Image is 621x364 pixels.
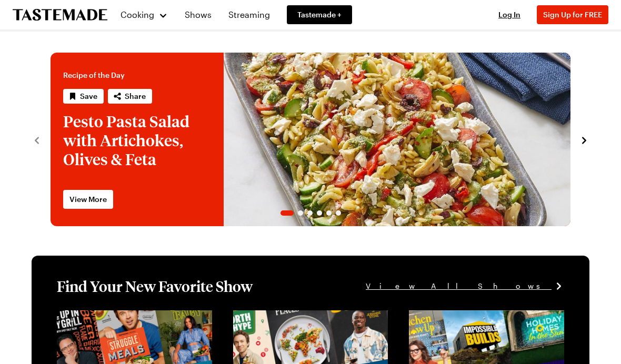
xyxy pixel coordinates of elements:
span: Go to slide 5 [326,210,332,216]
span: View More [69,194,107,205]
button: Sign Up for FREE [537,5,608,24]
div: 1 / 6 [51,53,570,226]
button: navigate to next item [579,133,589,146]
span: Sign Up for FREE [543,10,602,19]
span: Go to slide 1 [281,210,294,216]
a: View full content for [object Object] [233,311,377,321]
span: Go to slide 3 [307,210,313,216]
a: View full content for [object Object] [409,311,553,321]
a: To Tastemade Home Page [13,9,107,21]
span: Tastemade + [297,9,342,20]
a: Tastemade + [287,5,352,24]
span: Go to slide 4 [317,210,322,216]
span: View All Shows [366,280,552,292]
span: Go to slide 6 [336,210,341,216]
button: navigate to previous item [32,133,42,146]
a: View full content for [object Object] [57,311,201,321]
span: Share [125,91,146,102]
button: Save recipe [63,89,104,104]
h1: Find Your New Favorite Show [57,277,253,296]
button: Cooking [120,2,168,27]
button: Share [108,89,152,104]
span: Go to slide 2 [298,210,303,216]
span: Cooking [121,9,154,19]
a: View All Shows [366,280,564,292]
span: Log In [498,10,520,19]
a: View More [63,190,113,209]
span: Save [80,91,97,102]
button: Log In [488,9,530,20]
